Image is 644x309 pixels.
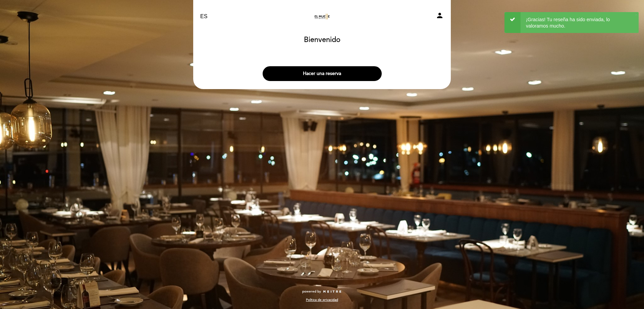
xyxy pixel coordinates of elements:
[302,289,321,294] span: powered by
[436,11,444,22] button: person
[263,66,382,81] button: Hacer una reserva
[504,12,639,33] div: ¡Gracias! Tu reseña ha sido enviada, lo valoramos mucho.
[302,289,342,294] a: powered by
[635,12,637,16] button: ×
[323,290,342,294] img: MEITRE
[280,7,364,26] a: El Muelle Resto
[304,36,340,44] h1: Bienvenido
[436,11,444,20] i: person
[306,298,338,302] a: Política de privacidad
